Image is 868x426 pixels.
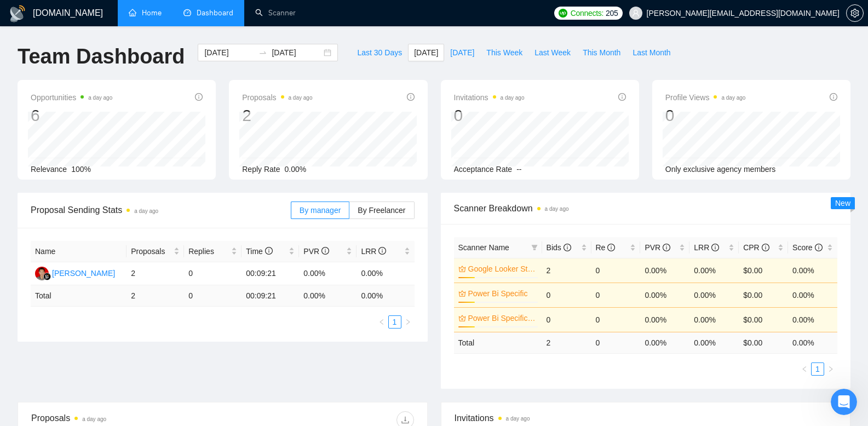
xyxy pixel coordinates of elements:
[285,165,307,174] span: 0.00%
[721,95,745,101] time: a day ago
[18,278,171,310] div: If there’s anything else we can assist you with, please don’t hesitate to let us know 🤓
[188,328,205,346] button: Send a message…
[835,199,850,208] span: New
[665,91,746,104] span: Profile Views
[9,272,210,341] div: Dima says…
[645,243,670,252] span: PVR
[444,44,480,61] button: [DATE]
[798,362,811,376] button: left
[35,268,115,277] a: RS[PERSON_NAME]
[830,93,837,101] span: info-circle
[35,332,43,341] button: Emoji picker
[7,4,28,25] button: go back
[846,4,864,22] button: setting
[468,312,536,324] a: Power Bi Specific US Only
[242,105,312,126] div: 2
[361,247,386,256] span: LRR
[577,44,626,61] button: This Month
[246,247,272,256] span: Time
[127,262,184,285] td: 2
[31,285,127,307] td: Total
[542,283,591,307] td: 0
[397,416,413,424] span: download
[204,47,254,59] input: Start date
[299,285,357,307] td: 0.00 %
[300,206,341,215] span: By manager
[52,332,61,341] button: Gif picker
[846,9,864,18] a: setting
[559,9,567,18] img: upwork-logo.png
[129,8,162,18] a: homeHome
[357,285,414,307] td: 0.00 %
[689,307,739,332] td: 0.00%
[762,244,769,251] span: info-circle
[321,247,329,255] span: info-circle
[127,241,184,262] th: Proposals
[31,6,49,24] img: Profile image for Dima
[591,307,641,332] td: 0
[529,239,540,256] span: filter
[788,283,837,307] td: 0.00%
[405,319,411,325] span: right
[689,258,739,283] td: 0.00%
[9,93,180,138] div: Hey there! Dima is here to help you 🤓Please, give me a couple of minutes to check your request mo...
[358,206,405,215] span: By Freelancer
[184,285,242,307] td: 0
[242,91,312,104] span: Proposals
[188,245,229,257] span: Replies
[9,139,180,270] div: Thank you for your request!I've checked the details for your consultation and see that you alread...
[9,272,180,317] div: If there’s anything else we can assist you with, please don’t hesitate to let us know 🤓Dima • [DATE]
[454,105,525,126] div: 0
[258,48,267,57] span: to
[71,165,91,174] span: 100%
[640,283,689,307] td: 0.00%
[591,283,641,307] td: 0
[542,307,591,332] td: 0
[35,267,49,280] img: RS
[401,315,415,329] li: Next Page
[640,258,689,283] td: 0.00%
[811,362,824,376] li: 1
[454,332,542,353] td: Total
[127,285,184,307] td: 2
[18,44,185,70] h1: Team Dashboard
[195,93,203,101] span: info-circle
[458,265,466,273] span: crown
[458,314,466,322] span: crown
[197,8,233,18] span: Dashboard
[9,53,210,67] div: [DATE]
[9,67,210,93] div: Dima says…
[192,4,212,24] div: Close
[68,70,165,79] div: joined the conversation
[401,315,415,329] button: right
[788,307,837,332] td: 0.00%
[542,258,591,283] td: 2
[689,283,739,307] td: 0.00%
[454,91,525,104] span: Invitations
[824,362,837,376] li: Next Page
[632,9,640,17] span: user
[450,47,474,59] span: [DATE]
[711,244,719,251] span: info-circle
[824,362,837,376] button: right
[184,262,242,285] td: 0
[53,14,131,25] p: Active in the last 15m
[458,243,509,252] span: Scanner Name
[183,9,191,16] span: dashboard
[242,262,299,285] td: 00:09:21
[184,241,242,262] th: Replies
[299,262,357,285] td: 0.00%
[18,99,171,110] div: Hey there! Dima is here to help you 🤓
[18,110,171,131] div: Please, give me a couple of minutes to check your request more precisely 💻
[289,95,313,101] time: a day ago
[694,243,719,252] span: LRR
[506,416,530,422] time: a day ago
[389,316,401,328] a: 1
[458,290,466,297] span: crown
[31,165,67,174] span: Relevance
[583,47,620,59] span: This Month
[547,243,571,252] span: Bids
[792,243,822,252] span: Score
[9,93,210,139] div: Dima says…
[70,332,78,341] button: Start recording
